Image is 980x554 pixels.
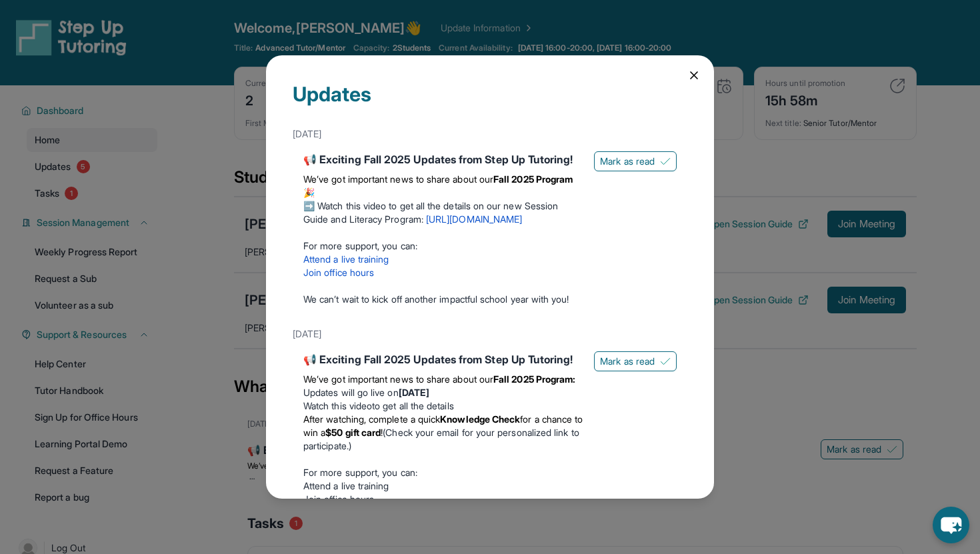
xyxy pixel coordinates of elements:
div: 📢 Exciting Fall 2025 Updates from Step Up Tutoring! [303,151,583,167]
span: 🎉 [303,187,315,198]
strong: Knowledge Check [440,413,520,425]
div: 📢 Exciting Fall 2025 Updates from Step Up Tutoring! [303,351,583,367]
span: ! [381,427,383,438]
strong: Fall 2025 Program: [493,373,575,385]
img: Mark as read [660,356,671,367]
button: Mark as read [594,351,677,371]
span: For more support, you can: [303,240,417,251]
strong: $50 gift card [325,427,381,438]
img: Mark as read [660,156,671,167]
span: Mark as read [600,155,655,168]
a: Join office hours [303,267,374,278]
a: Watch this video [303,400,372,411]
button: chat-button [933,507,969,543]
a: Join office hours [303,493,374,505]
div: Updates [293,82,687,122]
div: [DATE] [293,122,687,146]
strong: Fall 2025 Program [493,173,573,185]
a: Attend a live training [303,253,389,265]
span: We’ve got important news to share about our [303,373,493,385]
strong: [DATE] [399,387,429,398]
a: Attend a live training [303,480,389,491]
li: to get all the details [303,399,583,413]
div: [DATE] [293,322,687,346]
span: After watching, complete a quick [303,413,440,425]
p: We can’t wait to kick off another impactful school year with you! [303,293,583,306]
p: ➡️ Watch this video to get all the details on our new Session Guide and Literacy Program: [303,199,583,226]
p: For more support, you can: [303,466,583,479]
button: Mark as read [594,151,677,171]
span: We’ve got important news to share about our [303,173,493,185]
li: Updates will go live on [303,386,583,399]
span: Mark as read [600,355,655,368]
li: (Check your email for your personalized link to participate.) [303,413,583,453]
a: [URL][DOMAIN_NAME] [426,213,522,225]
